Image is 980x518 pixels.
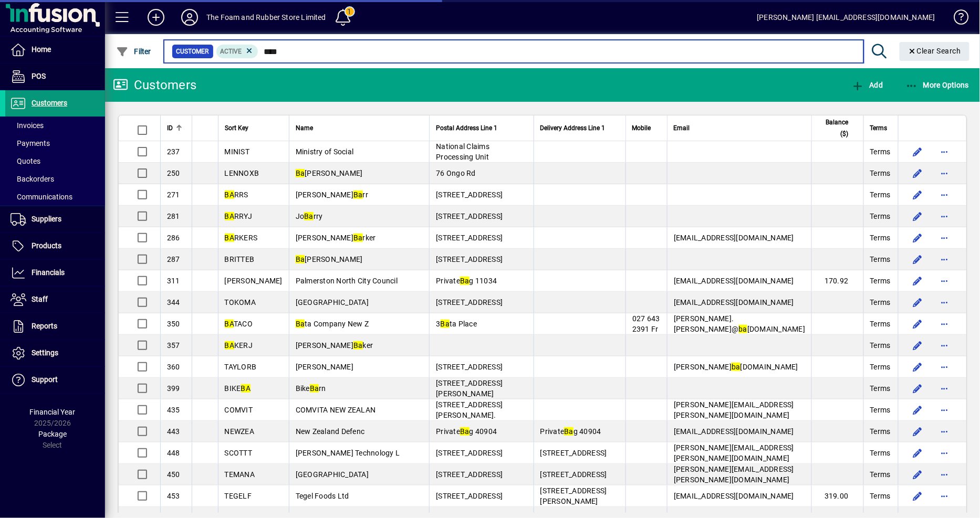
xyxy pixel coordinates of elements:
span: Communications [11,193,72,201]
button: More options [936,208,953,225]
span: Email [674,122,690,134]
span: ID [167,122,173,134]
em: Ba [441,320,450,328]
span: Terms [870,297,891,308]
span: Jo rry [296,212,323,220]
div: Customers [113,77,196,93]
span: [PERSON_NAME] rker [296,234,376,242]
em: Ba [564,427,574,436]
a: Financials [5,260,105,286]
button: More options [936,315,953,332]
button: More options [936,165,953,182]
span: 357 [167,341,180,350]
button: More Options [903,76,972,94]
span: National Claims Processing Unit [436,142,489,161]
span: [EMAIL_ADDRESS][DOMAIN_NAME] [674,277,794,285]
span: KERJ [225,341,253,350]
div: ID [167,122,185,134]
button: Edit [909,165,926,182]
span: [EMAIL_ADDRESS][DOMAIN_NAME] [674,298,794,306]
span: POS [32,72,46,80]
span: 250 [167,169,180,177]
button: Clear [900,42,970,61]
em: Ba [296,255,305,263]
span: 287 [167,255,180,263]
span: [STREET_ADDRESS][PERSON_NAME]. [436,400,503,419]
span: RKERS [225,234,258,242]
button: Edit [909,423,926,440]
button: More options [936,466,953,483]
span: [PERSON_NAME][EMAIL_ADDRESS][PERSON_NAME][DOMAIN_NAME] [674,443,794,462]
button: More options [936,401,953,418]
div: Email [674,122,805,134]
span: Active [221,48,242,55]
span: [STREET_ADDRESS] [436,191,503,199]
span: [STREET_ADDRESS] [436,449,503,457]
mat-chip: Activation Status: Active [216,45,258,58]
span: [GEOGRAPHIC_DATA] [296,298,369,306]
span: Quotes [11,157,40,165]
em: BA [225,191,235,199]
div: Balance ($) [818,117,858,140]
span: Terms [870,254,891,265]
span: Terms [870,146,891,157]
span: TACO [225,320,253,328]
span: Private g 40904 [540,427,601,436]
span: 435 [167,406,180,414]
button: Edit [909,466,926,483]
span: Terms [870,383,891,394]
span: SCOTTT [225,449,253,457]
span: 3 ta Place [436,320,477,328]
span: [STREET_ADDRESS][PERSON_NAME] [436,379,503,398]
span: Suppliers [32,215,61,223]
a: Quotes [5,152,105,170]
button: Edit [909,251,926,268]
span: MINIST [225,147,250,156]
span: Invoices [11,121,44,130]
span: Terms [870,362,891,372]
button: Edit [909,445,926,461]
span: [PERSON_NAME] Technology L [296,449,400,457]
span: Terms [870,491,891,501]
span: Postal Address Line 1 [436,122,497,134]
span: [PERSON_NAME][EMAIL_ADDRESS][PERSON_NAME][DOMAIN_NAME] [674,400,794,419]
span: Tegel Foods Ltd [296,492,349,500]
span: BIKE [225,384,251,393]
span: RRS [225,191,248,199]
span: Terms [870,276,891,286]
span: [STREET_ADDRESS] [436,298,503,306]
span: Private g 40904 [436,427,497,436]
span: Private g 11034 [436,277,497,285]
a: Products [5,233,105,259]
span: 450 [167,470,180,479]
div: Name [296,122,423,134]
em: BA [225,320,234,328]
em: Ba [304,212,314,220]
a: Settings [5,340,105,366]
em: BA [225,341,235,350]
span: [STREET_ADDRESS][PERSON_NAME] [540,487,607,505]
span: Balance ($) [818,117,848,140]
span: [PERSON_NAME] rr [296,191,368,199]
span: Financial Year [30,408,76,416]
span: [STREET_ADDRESS] [436,234,503,242]
span: Staff [32,295,48,303]
button: More options [936,143,953,160]
span: Terms [870,448,891,458]
span: More Options [905,81,969,89]
em: Ba [296,169,305,177]
span: [PERSON_NAME] [225,277,283,285]
span: RRYJ [225,212,253,220]
span: TOKOMA [225,298,256,306]
td: 319.00 [811,485,863,507]
span: [PERSON_NAME].[PERSON_NAME]@ [DOMAIN_NAME] [674,314,805,333]
button: Edit [909,143,926,160]
a: Reports [5,313,105,340]
span: 76 Ongo Rd [436,169,476,177]
span: 286 [167,234,180,242]
div: [PERSON_NAME] [EMAIL_ADDRESS][DOMAIN_NAME] [757,9,935,26]
span: 453 [167,492,180,500]
span: Terms [870,189,891,200]
span: [PERSON_NAME][EMAIL_ADDRESS][PERSON_NAME][DOMAIN_NAME] [674,465,794,484]
span: Terms [870,319,891,329]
